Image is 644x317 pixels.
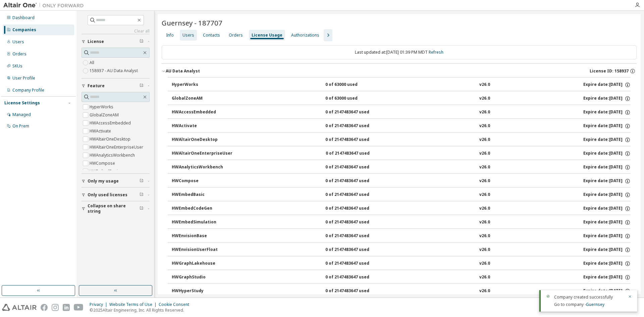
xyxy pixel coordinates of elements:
img: facebook.svg [41,304,48,311]
button: HWAltairOneEnterpriseUser0 of 2147483647 usedv26.0Expire date:[DATE] [172,146,631,161]
div: GlobalZoneAM [172,96,232,102]
div: Expire date: [DATE] [583,178,631,184]
div: Website Terms of Use [109,302,159,307]
div: v26.0 [479,219,490,225]
button: HyperWorks0 of 63000 usedv26.0Expire date:[DATE] [172,77,631,92]
div: Orders [229,33,243,38]
button: HWCompose0 of 2147483647 usedv26.0Expire date:[DATE] [172,174,631,189]
div: HWHyperStudy [172,288,232,294]
div: HWEmbedBasic [172,192,232,198]
div: Expire date: [DATE] [583,137,631,143]
button: HWGraphStudio0 of 2147483647 usedv26.0Expire date:[DATE] [172,270,631,285]
div: HWCompose [172,178,232,184]
button: Only used licenses [82,188,150,202]
button: HWHyperStudy0 of 2147483647 usedv26.0Expire date:[DATE] [172,284,631,299]
div: 0 of 2147483647 used [325,206,386,212]
div: 0 of 2147483647 used [325,164,386,170]
div: Expire date: [DATE] [583,109,631,115]
img: linkedin.svg [63,304,70,311]
button: HWEmbedCodeGen0 of 2147483647 usedv26.0Expire date:[DATE] [172,201,631,216]
div: Expire date: [DATE] [583,274,631,280]
div: v26.0 [479,192,490,198]
img: Altair One [3,2,87,9]
button: HWEmbedSimulation0 of 2147483647 usedv26.0Expire date:[DATE] [172,215,631,230]
button: HWEnvisionBase0 of 2147483647 usedv26.0Expire date:[DATE] [172,229,631,244]
div: Dashboard [12,15,35,20]
div: 0 of 2147483647 used [325,247,386,253]
div: AU Data Analyst [166,68,200,74]
div: Expire date: [DATE] [583,261,631,267]
div: v26.0 [479,206,490,212]
div: HWGraphStudio [172,274,232,280]
span: Collapse on share string [88,203,140,214]
div: HWEnvisionUserFloat [172,247,232,253]
div: HWActivate [172,123,232,129]
div: v26.0 [479,137,490,143]
span: Clear filter [140,83,144,89]
div: Expire date: [DATE] [583,82,631,88]
label: HyperWorks [90,103,115,111]
a: Clear all [82,29,150,34]
label: HWAltairOneEnterpriseUser [90,143,145,151]
label: HWCompose [90,159,116,167]
div: Expire date: [DATE] [583,247,631,253]
div: HWAnalyticsWorkbench [172,164,232,170]
div: Expire date: [DATE] [583,192,631,198]
button: HWAccessEmbedded0 of 2147483647 usedv26.0Expire date:[DATE] [172,105,631,120]
div: Orders [12,51,26,57]
div: On Prem [12,123,29,129]
label: All [90,59,96,67]
img: altair_logo.svg [2,304,37,311]
button: HWEnvisionUserFloat0 of 2147483647 usedv26.0Expire date:[DATE] [172,243,631,257]
div: v26.0 [479,233,490,239]
div: 0 of 2147483647 used [325,109,386,115]
div: HWEmbedCodeGen [172,206,232,212]
label: HWActivate [90,127,112,135]
span: Go to company - [554,302,604,307]
div: HWEnvisionBase [172,233,232,239]
div: HWAccessEmbedded [172,109,232,115]
div: v26.0 [479,274,490,280]
a: Refresh [429,49,443,55]
div: Authorizations [291,33,319,38]
div: Expire date: [DATE] [583,96,631,102]
div: Contacts [203,33,220,38]
span: Clear filter [140,178,144,184]
p: © 2025 Altair Engineering, Inc. All Rights Reserved. [90,307,193,313]
div: Expire date: [DATE] [583,123,631,129]
div: HWGraphLakehouse [172,261,232,267]
div: Privacy [90,302,109,307]
span: Only used licenses [88,192,127,198]
div: v26.0 [479,82,490,88]
div: 0 of 2147483647 used [325,192,386,198]
span: Only my usage [88,178,119,184]
div: v26.0 [479,109,490,115]
div: Users [12,39,24,45]
label: 158937 - AU Data Analyst [90,67,139,75]
button: HWEmbedBasic0 of 2147483647 usedv26.0Expire date:[DATE] [172,188,631,202]
span: License ID: 158937 [590,68,629,74]
button: GlobalZoneAM0 of 63000 usedv26.0Expire date:[DATE] [172,91,631,106]
div: 0 of 63000 used [325,96,386,102]
div: HWAltairOneDesktop [172,137,232,143]
div: 0 of 2147483647 used [325,261,386,267]
button: HWActivate0 of 2147483647 usedv26.0Expire date:[DATE] [172,119,631,134]
label: HWEmbedBasic [90,167,121,175]
button: HWAnalyticsWorkbench0 of 2147483647 usedv26.0Expire date:[DATE] [172,160,631,175]
div: Info [166,33,174,38]
div: v26.0 [479,96,490,102]
label: HWAccessEmbedded [90,119,132,127]
div: Companies [12,27,36,33]
div: Company Profile [12,88,44,93]
span: Clear filter [140,39,144,44]
div: Cookie Consent [159,302,193,307]
div: Company created successfully [554,294,624,300]
div: Expire date: [DATE] [583,233,631,239]
button: AU Data AnalystLicense ID: 158937 [162,64,637,78]
div: Managed [12,112,31,117]
span: Clear filter [140,192,144,198]
div: v26.0 [479,164,490,170]
span: Feature [88,83,105,89]
span: Clear filter [140,206,144,211]
button: HWAltairOneDesktop0 of 2147483647 usedv26.0Expire date:[DATE] [172,133,631,147]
